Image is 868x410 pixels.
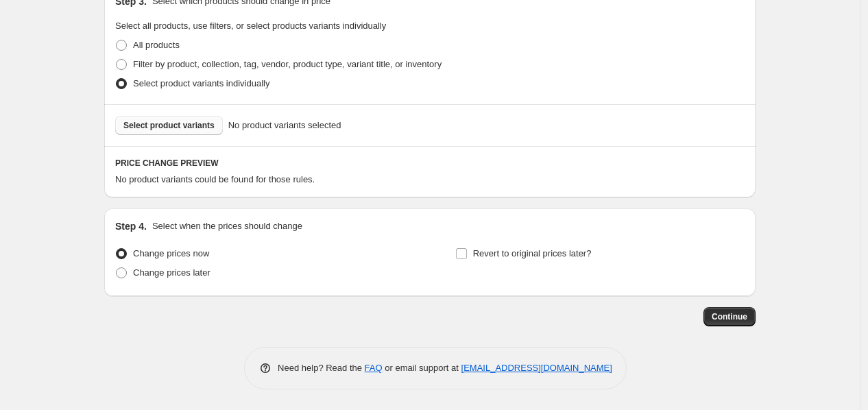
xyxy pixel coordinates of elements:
[712,311,747,322] span: Continue
[703,307,756,326] button: Continue
[278,363,365,373] span: Need help? Read the
[133,267,210,278] span: Change prices later
[461,363,612,373] a: [EMAIL_ADDRESS][DOMAIN_NAME]
[115,158,745,169] h6: PRICE CHANGE PREVIEW
[115,174,315,184] span: No product variants could be found for those rules.
[133,59,442,69] span: Filter by product, collection, tag, vendor, product type, variant title, or inventory
[152,219,302,233] p: Select when the prices should change
[115,116,223,135] button: Select product variants
[133,40,180,50] span: All products
[133,78,269,88] span: Select product variants individually
[133,248,209,258] span: Change prices now
[473,248,592,258] span: Revert to original prices later?
[228,119,341,132] span: No product variants selected
[123,120,215,131] span: Select product variants
[365,363,383,373] a: FAQ
[115,21,386,31] span: Select all products, use filters, or select products variants individually
[383,363,461,373] span: or email support at
[115,219,147,233] h2: Step 4.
